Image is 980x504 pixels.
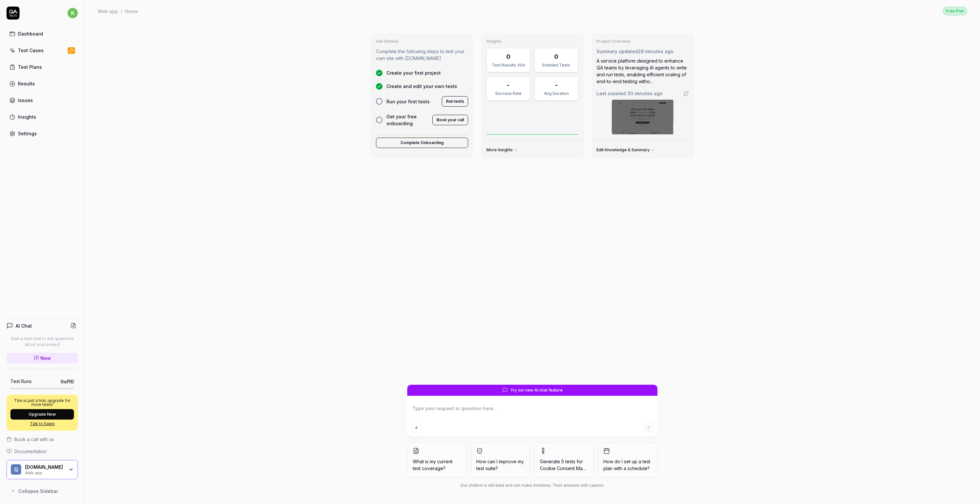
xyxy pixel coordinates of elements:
[534,442,594,477] button: Generate 5 tests forCookie Consent Manageme
[491,62,526,68] div: Test Results 30d
[7,111,78,123] a: Insights
[376,48,468,62] p: Complete the following steps to test your own site with [DOMAIN_NAME]
[506,52,511,61] div: 0
[7,77,78,90] a: Results
[943,7,967,15] button: Free Plan
[407,442,467,477] button: What is my current test coverage?
[98,8,118,14] div: Web app
[7,44,78,57] a: Test Cases
[10,399,74,407] p: This is just a trial, upgrade for more tests!
[67,8,78,18] span: k
[413,458,461,472] span: What is my current test coverage?
[18,97,33,104] div: Issues
[411,422,422,433] button: Add attachment
[18,130,37,137] div: Settings
[612,100,674,134] img: Screenshot
[18,80,35,87] div: Results
[510,387,563,393] span: Try our new AI chat feature
[18,113,36,120] div: Insights
[407,482,657,488] div: Our chatbot is still beta and can make mistakes. Trust answers with caution.
[597,147,655,153] a: Edit Knowledge & Summary
[386,98,430,105] span: Run your first tests
[18,64,42,70] div: Test Plans
[11,464,21,475] span: Q
[7,127,78,140] a: Settings
[603,458,652,472] span: How do I set up a test plan with a schedule?
[7,27,78,40] a: Dashboard
[386,113,428,127] span: Get your free onboarding
[14,436,54,443] span: Book a call with us
[597,39,689,44] h3: Project Overview
[554,52,558,61] div: 0
[432,115,468,125] button: Book your call
[61,378,74,385] span: 0 of 10
[684,91,689,96] a: Go to crawling settings
[14,448,47,455] span: Documentation
[597,57,689,85] div: A service platform designed to enhance QA teams by leveraging AI agents to write and run tests, e...
[7,448,78,455] a: Documentation
[7,353,78,363] a: New
[25,470,64,475] div: Web app
[539,62,574,68] div: Enabled Tests
[376,39,468,44] h3: Get Started
[491,91,526,96] div: Success Rate
[125,8,138,14] div: Home
[598,442,657,477] button: How do I set up a test plan with a schedule?
[18,30,43,37] div: Dashboard
[10,378,32,384] h5: Test Runs
[638,49,673,54] time: 28 minutes ago
[10,409,74,420] button: Upgrade Now
[442,97,468,104] a: Run tests
[507,81,510,89] div: -
[18,488,58,495] span: Collapse Sidebar
[486,147,518,153] a: More Insights
[121,8,122,14] div: /
[476,458,525,472] span: How can I improve my test suite?
[376,138,468,148] button: Complete Onboarding
[386,69,441,76] span: Create your first project
[67,7,78,20] button: k
[442,96,468,107] button: Run tests
[597,90,663,97] span: Last crawled
[7,61,78,73] a: Test Plans
[386,83,457,90] span: Create and edit your own tests
[627,91,663,96] time: 30 minutes ago
[16,322,32,329] h4: AI Chat
[540,458,588,472] span: Generate 5 tests for
[539,91,574,96] div: Avg Duration
[597,49,638,54] span: Summary updated
[943,7,967,15] div: Free Plan
[432,116,468,123] a: Book your call
[540,466,600,471] span: Cookie Consent Manageme
[40,355,51,362] span: New
[18,47,44,54] div: Test Cases
[7,484,78,497] button: Collapse Sidebar
[486,39,579,44] h3: Insights
[555,81,558,89] div: -
[7,336,78,348] p: Start a new chat to ask questions about your project
[7,94,78,107] a: Issues
[25,464,64,470] div: QA.tech
[471,442,530,477] button: How can I improve my test suite?
[10,421,74,427] a: Talk to Sales
[7,436,78,443] a: Book a call with us
[7,460,78,480] button: Q[DOMAIN_NAME]Web app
